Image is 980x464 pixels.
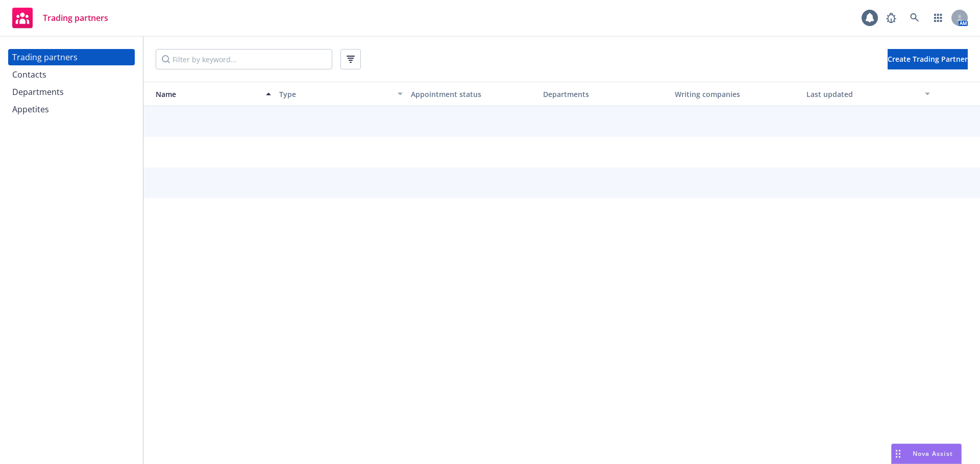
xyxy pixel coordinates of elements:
a: Contacts [8,66,135,83]
div: Appetites [12,101,49,117]
button: Appointment status [407,82,538,106]
div: Appointment status [411,89,534,100]
div: Drag to move [892,444,904,463]
button: Name [143,82,275,106]
div: Contacts [12,66,46,83]
div: Type [279,89,391,100]
a: Appetites [8,101,135,117]
button: Type [275,82,407,106]
input: Filter by keyword... [156,49,332,69]
button: Last updated [802,82,934,106]
a: Switch app [928,8,948,28]
a: Trading partners [8,49,135,65]
a: Trading partners [8,4,112,32]
button: Writing companies [671,82,802,106]
div: Name [148,89,260,100]
div: Last updated [806,89,919,100]
a: Report a Bug [881,8,901,28]
a: Search [904,8,925,28]
span: Trading partners [43,14,108,22]
span: Nova Assist [913,449,953,458]
div: Trading partners [12,49,78,65]
button: Nova Assist [891,444,962,464]
div: Writing companies [675,89,798,100]
div: Departments [543,89,667,100]
span: Create Trading Partner [888,54,968,64]
button: Departments [539,82,671,106]
button: Create Trading Partner [888,49,968,69]
div: Departments [12,84,64,100]
a: Departments [8,84,135,100]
